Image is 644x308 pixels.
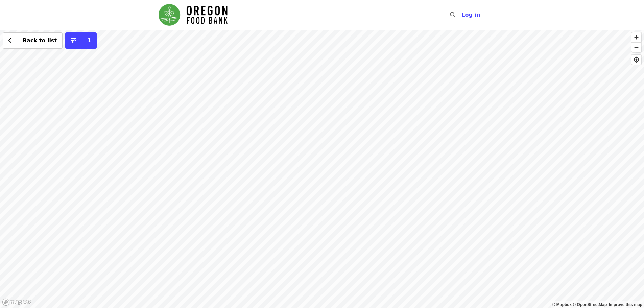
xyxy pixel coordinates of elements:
[459,7,465,23] input: Search
[573,302,607,307] a: OpenStreetMap
[8,37,12,44] i: chevron-left icon
[552,302,572,307] a: Mapbox
[2,298,32,306] a: Mapbox logo
[87,37,91,44] span: 1
[450,11,455,18] i: search icon
[456,8,485,22] button: Log in
[159,4,228,26] img: Oregon Food Bank - Home
[3,32,63,49] button: Back to list
[65,32,97,49] button: More filters (1 selected)
[71,37,76,44] i: sliders-h icon
[631,32,641,42] button: Zoom In
[631,55,641,65] button: Find My Location
[23,37,57,44] span: Back to list
[609,302,642,307] a: Map feedback
[631,42,641,52] button: Zoom Out
[461,11,480,18] span: Log in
